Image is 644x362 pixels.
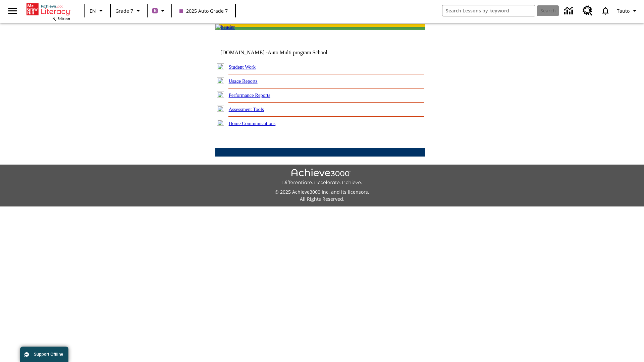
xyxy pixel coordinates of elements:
a: Home Communications [229,121,276,126]
img: plus.gif [217,77,224,83]
nobr: Auto Multi program School [268,50,327,55]
span: EN [90,7,96,14]
div: Home [26,2,70,21]
span: 2025 Auto Grade 7 [179,7,228,14]
span: B [154,6,157,15]
input: search field [442,5,535,16]
img: header [215,24,235,30]
a: Performance Reports [229,93,270,98]
span: Grade 7 [115,7,133,14]
span: Support Offline [34,352,63,357]
button: Boost Class color is purple. Change class color [150,5,169,17]
img: Achieve3000 Differentiate Accelerate Achieve [282,169,362,186]
a: Resource Center, Will open in new tab [579,2,597,20]
button: Language: EN, Select a language [87,5,108,17]
a: Notifications [597,2,614,19]
img: plus.gif [217,92,224,98]
a: Data Center [560,2,579,20]
img: plus.gif [217,63,224,69]
a: Usage Reports [229,78,258,84]
button: Grade: Grade 7, Select a grade [113,5,145,17]
img: plus.gif [217,106,224,112]
button: Support Offline [20,347,68,362]
a: Assessment Tools [229,107,264,112]
td: [DOMAIN_NAME] - [220,50,344,56]
a: Student Work [229,64,256,70]
img: plus.gif [217,120,224,126]
span: Tauto [617,7,630,14]
button: Open side menu [3,1,22,21]
button: Profile/Settings [614,5,641,17]
span: NJ Edition [52,16,70,21]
